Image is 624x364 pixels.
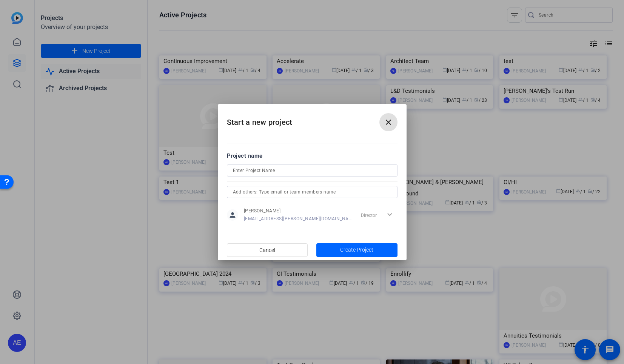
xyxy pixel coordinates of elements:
[227,209,238,221] mat-icon: person
[227,152,398,160] div: Project name
[244,208,352,214] span: [PERSON_NAME]
[384,118,393,127] mat-icon: close
[233,166,391,175] input: Enter Project Name
[227,243,308,257] button: Cancel
[233,187,391,197] input: Add others: Type email or team members name
[316,243,398,257] button: Create Project
[340,246,373,254] span: Create Project
[259,243,275,257] span: Cancel
[244,216,352,222] span: [EMAIL_ADDRESS][PERSON_NAME][DOMAIN_NAME]
[218,104,407,135] h2: Start a new project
